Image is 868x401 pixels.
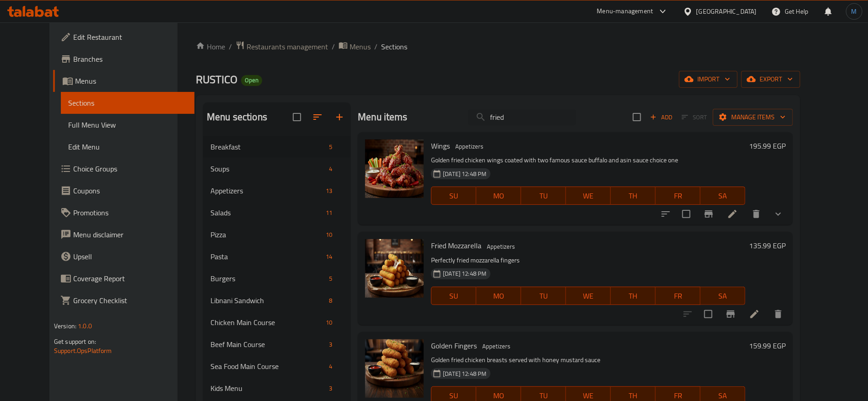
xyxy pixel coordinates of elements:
img: Wings [365,139,424,198]
div: Pizza10 [203,224,350,246]
span: Chicken Main Course [210,317,322,328]
span: Choice Groups [73,163,187,174]
p: Golden fried chicken breasts served with honey mustard sauce [431,354,745,366]
a: Branches [53,48,194,70]
a: Full Menu View [61,114,194,136]
button: TH [611,287,656,305]
span: Branches [73,53,187,64]
span: 3 [325,340,336,349]
span: Select all sections [287,107,307,127]
button: WE [566,287,611,305]
div: Salads [210,207,322,218]
button: FR [656,287,701,305]
span: TH [615,289,652,303]
span: [DATE] 12:48 PM [439,170,490,178]
p: Golden fried chicken wings coated with two famous sauce buffalo and asin sauce choice one [431,155,745,166]
img: Fried Mozzarella [365,239,424,298]
span: WE [570,289,607,303]
div: Breakfast [210,141,325,152]
div: Appetizers [452,141,487,152]
span: Edit Menu [68,141,187,152]
div: Open [241,75,262,86]
div: items [322,251,336,262]
a: Edit menu item [727,209,738,219]
button: SA [701,187,745,205]
span: [DATE] 12:48 PM [439,369,490,378]
span: 13 [322,187,336,195]
span: TU [525,289,562,303]
span: Appetizers [479,341,514,352]
span: SA [704,189,742,203]
span: Grocery Checklist [73,295,187,306]
div: Burgers5 [203,267,350,289]
span: Coverage Report [73,273,187,284]
span: TH [615,189,652,203]
a: Coupons [53,180,194,202]
li: / [332,41,335,52]
span: 10 [322,318,336,327]
li: / [374,41,377,52]
div: items [322,317,336,328]
div: Breakfast5 [203,136,350,158]
div: items [322,207,336,218]
div: Kids Menu3 [203,377,350,399]
div: Salads11 [203,202,350,224]
span: Appetizers [210,185,322,196]
span: MO [480,189,518,203]
div: Appetizers [479,341,514,352]
button: import [679,71,738,88]
nav: breadcrumb [196,41,800,53]
span: Golden Fingers [431,339,477,353]
span: Version: [54,320,76,332]
li: / [229,41,232,52]
span: FR [659,289,697,303]
span: 8 [325,296,336,305]
span: TU [525,189,562,203]
h2: Menu sections [207,110,267,124]
a: Support.OpsPlatform [54,345,112,357]
a: Promotions [53,202,194,224]
span: import [686,74,730,85]
button: WE [566,187,611,205]
div: Soups4 [203,158,350,180]
div: items [325,383,336,394]
button: delete [745,203,767,225]
span: Full Menu View [68,119,187,130]
div: Menu-management [597,6,653,17]
div: items [325,361,336,372]
button: MO [476,187,521,205]
span: Burgers [210,273,325,284]
div: [GEOGRAPHIC_DATA] [696,6,757,16]
div: Pasta [210,251,322,262]
div: Soups [210,163,325,174]
button: TU [521,287,566,305]
a: Sections [61,92,194,114]
div: Appetizers13 [203,180,350,202]
button: TH [611,187,656,205]
span: 11 [322,209,336,217]
span: SA [704,289,742,303]
span: MO [480,289,518,303]
span: 4 [325,165,336,173]
a: Restaurants management [236,41,328,53]
a: Edit Menu [61,136,194,158]
svg: Show Choices [773,209,784,219]
span: Menus [350,41,371,52]
span: export [749,74,793,85]
div: Appetizers [483,241,518,252]
span: 5 [325,143,336,151]
span: 5 [325,274,336,283]
button: MO [476,287,521,305]
h2: Menu items [358,110,408,124]
div: Beef Main Course3 [203,333,350,355]
span: Select section first [676,110,713,124]
div: items [322,185,336,196]
button: Manage items [713,109,793,126]
button: FR [656,187,701,205]
a: Coverage Report [53,267,194,289]
p: Perfectly fried mozzarella fingers [431,255,745,266]
span: SU [435,289,473,303]
div: Libnani Sandwich [210,295,325,306]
